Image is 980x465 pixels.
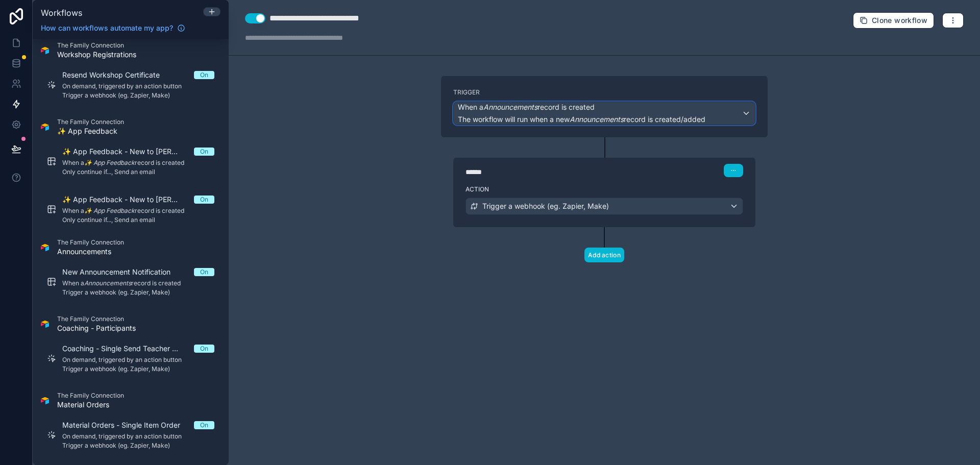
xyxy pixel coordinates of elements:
em: Announcements [483,103,537,111]
em: Announcements [570,115,624,124]
span: Workflows [41,8,82,18]
button: Add action [584,248,624,262]
a: How can workflows automate my app? [37,23,189,33]
span: When a record is created [458,102,595,112]
span: How can workflows automate my app? [41,23,173,33]
span: The workflow will run when a new record is created/added [458,115,705,124]
span: Clone workflow [872,16,927,25]
button: Clone workflow [853,12,934,29]
button: When aAnnouncementsrecord is createdThe workflow will run when a newAnnouncementsrecord is create... [453,102,755,125]
label: Action [465,185,743,193]
span: Trigger a webhook (eg. Zapier, Make) [482,201,609,211]
button: Trigger a webhook (eg. Zapier, Make) [465,198,743,215]
label: Trigger [453,88,755,96]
